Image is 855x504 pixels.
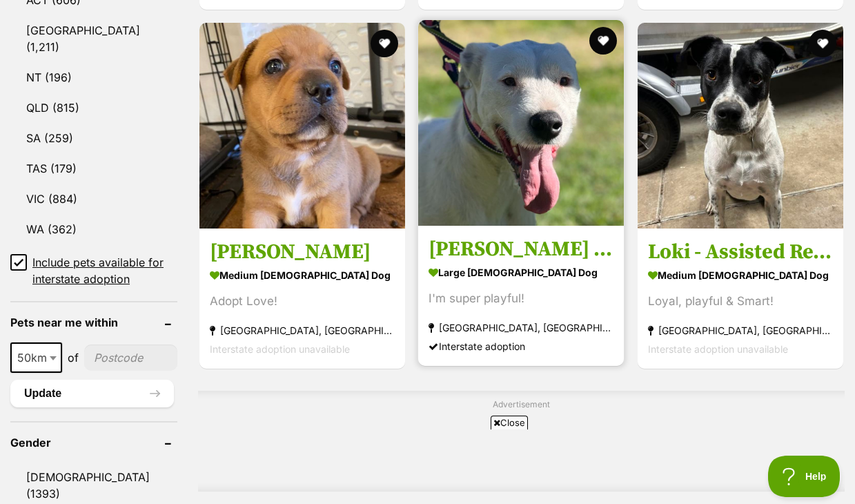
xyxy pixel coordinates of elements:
a: [PERSON_NAME] medium [DEMOGRAPHIC_DATA] Dog Adopt Love! [GEOGRAPHIC_DATA], [GEOGRAPHIC_DATA] Inte... [199,229,405,369]
header: Pets near me within [10,316,177,329]
img: Loki - Assisted Rehome 🎾 - Australian Cattle Dog x Bull Arab Dog [638,23,843,229]
iframe: Help Scout Beacon - Open [768,456,841,497]
a: Include pets available for interstate adoption [10,254,177,287]
button: favourite [590,27,618,55]
a: QLD (815) [10,93,177,122]
header: Gender [10,436,177,449]
div: Loyal, playful & Smart! [648,292,833,311]
a: NT (196) [10,63,177,92]
div: I'm super playful! [429,289,613,308]
a: TAS (179) [10,154,177,183]
iframe: Advertisement [177,435,679,497]
h3: [PERSON_NAME] - Assisted Rehome 🌼 [429,236,613,262]
a: Loki - Assisted Rehome 🎾 medium [DEMOGRAPHIC_DATA] Dog Loyal, playful & Smart! [GEOGRAPHIC_DATA],... [638,229,843,369]
div: Adopt Love! [210,292,395,311]
a: WA (362) [10,215,177,244]
strong: medium [DEMOGRAPHIC_DATA] Dog [648,265,833,285]
div: Advertisement [198,391,845,492]
button: favourite [371,30,398,57]
button: Update [10,380,174,407]
span: Interstate adoption unavailable [210,343,350,355]
h3: [PERSON_NAME] [210,239,395,265]
h3: Loki - Assisted Rehome 🎾 [648,239,833,265]
div: Interstate adoption [429,337,613,356]
a: SA (259) [10,124,177,153]
span: of [68,349,79,366]
strong: [GEOGRAPHIC_DATA], [GEOGRAPHIC_DATA] [429,318,613,337]
strong: [GEOGRAPHIC_DATA], [GEOGRAPHIC_DATA] [648,321,833,340]
a: [PERSON_NAME] - Assisted Rehome 🌼 large [DEMOGRAPHIC_DATA] Dog I'm super playful! [GEOGRAPHIC_DAT... [418,226,624,366]
span: Interstate adoption unavailable [648,343,788,355]
strong: medium [DEMOGRAPHIC_DATA] Dog [210,265,395,285]
span: 50km [12,348,61,367]
strong: large [DEMOGRAPHIC_DATA] Dog [429,262,613,282]
span: 50km [10,342,62,373]
span: Include pets available for interstate adoption [32,254,177,287]
button: favourite [809,30,836,57]
span: Close [491,416,528,429]
input: postcode [84,345,177,371]
a: [GEOGRAPHIC_DATA] (1,211) [10,16,177,61]
img: Anna - Assisted Rehome 🌼 - Wolfhound Dog [418,20,624,226]
strong: [GEOGRAPHIC_DATA], [GEOGRAPHIC_DATA] [210,321,395,340]
img: Benny - Mixed breed Dog [199,23,405,229]
a: VIC (884) [10,184,177,213]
